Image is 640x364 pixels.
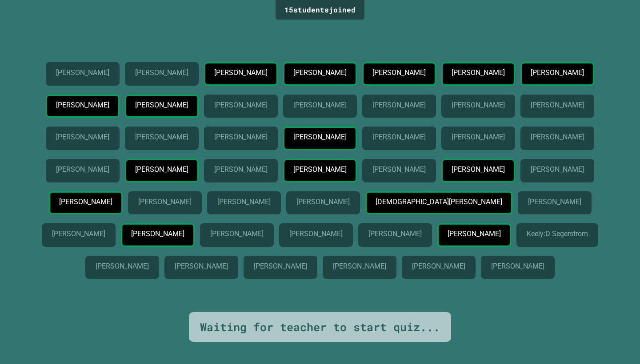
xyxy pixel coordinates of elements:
[56,69,109,77] p: [PERSON_NAME]
[214,101,267,109] p: [PERSON_NAME]
[210,230,263,238] p: [PERSON_NAME]
[214,133,267,141] p: [PERSON_NAME]
[293,133,346,141] p: [PERSON_NAME]
[135,69,188,77] p: [PERSON_NAME]
[296,198,349,206] p: [PERSON_NAME]
[528,198,581,206] p: [PERSON_NAME]
[214,69,267,77] p: [PERSON_NAME]
[372,133,425,141] p: [PERSON_NAME]
[448,230,500,238] p: [PERSON_NAME]
[452,166,504,174] p: [PERSON_NAME]
[333,262,386,270] p: [PERSON_NAME]
[531,166,584,174] p: [PERSON_NAME]
[135,101,188,109] p: [PERSON_NAME]
[452,69,504,77] p: [PERSON_NAME]
[289,230,342,238] p: [PERSON_NAME]
[214,166,267,174] p: [PERSON_NAME]
[175,262,228,270] p: [PERSON_NAME]
[135,166,188,174] p: [PERSON_NAME]
[531,133,584,141] p: [PERSON_NAME]
[56,133,109,141] p: [PERSON_NAME]
[96,262,148,270] p: [PERSON_NAME]
[452,133,504,141] p: [PERSON_NAME]
[56,166,109,174] p: [PERSON_NAME]
[376,198,501,206] p: [DEMOGRAPHIC_DATA][PERSON_NAME]
[491,262,544,270] p: [PERSON_NAME]
[412,262,465,270] p: [PERSON_NAME]
[372,69,425,77] p: [PERSON_NAME]
[138,198,191,206] p: [PERSON_NAME]
[56,101,109,109] p: [PERSON_NAME]
[531,101,584,109] p: [PERSON_NAME]
[531,69,584,77] p: [PERSON_NAME]
[368,230,421,238] p: [PERSON_NAME]
[131,230,184,238] p: [PERSON_NAME]
[372,101,425,109] p: [PERSON_NAME]
[293,69,346,77] p: [PERSON_NAME]
[527,230,588,238] p: Keely:D Segerstrom
[135,133,188,141] p: [PERSON_NAME]
[59,198,112,206] p: [PERSON_NAME]
[452,101,504,109] p: [PERSON_NAME]
[52,230,105,238] p: [PERSON_NAME]
[293,166,346,174] p: [PERSON_NAME]
[200,319,440,336] div: Waiting for teacher to start quiz...
[254,262,307,270] p: [PERSON_NAME]
[217,198,270,206] p: [PERSON_NAME]
[293,101,346,109] p: [PERSON_NAME]
[372,166,425,174] p: [PERSON_NAME]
